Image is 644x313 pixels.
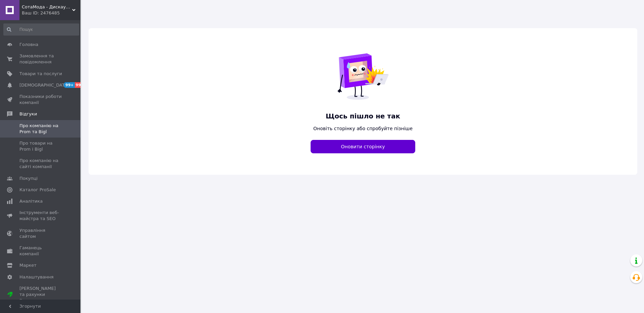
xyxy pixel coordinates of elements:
[19,245,62,257] span: Гаманець компанії
[19,42,38,48] span: Головна
[3,23,79,36] input: Пошук
[19,187,56,193] span: Каталог ProSale
[19,111,37,117] span: Відгуки
[19,285,62,304] span: [PERSON_NAME] та рахунки
[19,274,54,280] span: Налаштування
[19,53,62,65] span: Замовлення та повідомлення
[19,262,37,268] span: Маркет
[19,82,69,88] span: [DEMOGRAPHIC_DATA]
[19,140,62,152] span: Про товари на Prom і Bigl
[311,140,415,153] button: Оновити сторінку
[75,82,86,88] span: 99+
[22,4,72,10] span: СотаМода - Дискаунтер аксесуарів
[19,298,62,304] div: Prom топ
[19,94,62,106] span: Показники роботи компанії
[64,82,75,88] span: 99+
[19,210,62,222] span: Інструменти веб-майстра та SEO
[311,125,415,132] span: Оновіть сторінку або спробуйте пізніше
[19,71,62,77] span: Товари та послуги
[19,123,62,135] span: Про компанію на Prom та Bigl
[22,10,80,16] div: Ваш ID: 2476485
[19,198,43,204] span: Аналітика
[19,175,38,181] span: Покупці
[311,111,415,121] span: Щось пішло не так
[19,158,62,170] span: Про компанію на сайті компанії
[19,227,62,240] span: Управління сайтом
